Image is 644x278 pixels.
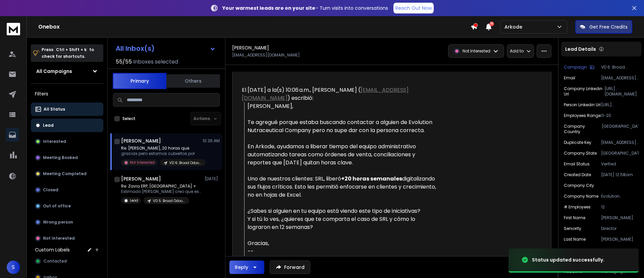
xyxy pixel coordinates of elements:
[564,183,594,188] p: Company City
[532,256,604,263] div: Status updated successfully.
[44,259,67,264] span: Contacted
[43,171,87,176] p: Meeting Completed
[43,155,78,160] p: Meeting Booked
[601,226,639,231] p: Director
[110,42,221,55] button: All Inbox(s)
[31,135,103,148] button: Interested
[601,75,639,81] p: [EMAIL_ADDRESS][DOMAIN_NAME]
[463,48,490,54] p: Not Interested
[565,46,596,52] p: Lead Details
[31,232,103,245] button: Not Interested
[601,161,639,167] p: Verified
[564,140,591,145] p: Duplicate Key
[270,261,310,274] button: Forward
[31,254,103,268] button: Contacted
[564,75,575,81] p: Email
[113,73,166,89] button: Primary
[564,113,601,118] p: Employees Range
[564,65,587,70] p: Campaign
[130,198,138,203] p: Lead
[116,58,132,66] span: 55 / 55
[43,220,73,225] p: Wrong person
[122,116,136,121] label: Select
[43,203,71,209] p: Out of office
[43,187,58,193] p: Closed
[510,48,524,54] p: Add to
[601,215,639,221] p: [PERSON_NAME]
[31,119,103,132] button: Lead
[43,236,75,241] p: Not Interested
[564,161,590,167] p: Email Status
[31,103,103,116] button: All Status
[31,151,103,164] button: Meeting Booked
[31,89,103,98] h3: Filters
[248,118,438,134] div: Te agregué porque estaba buscando contactar a alguien de Evolution Nutraceutical Company pero no ...
[564,151,597,156] p: Company State
[229,261,264,274] button: Reply
[564,124,602,134] p: Company Country
[43,123,54,128] p: Lead
[344,175,402,183] strong: 20 horas semanales
[564,86,604,97] p: Company Linkedin Url
[248,143,438,167] div: En Arkode, ayudamos a liberar tiempo del equipo administrativo automatizando tareas como órdenes ...
[7,261,20,274] button: S
[575,20,632,34] button: Get Free Credits
[248,175,438,199] div: Uno de nuestros clientes: SRL, liberó digitalizando sus flujos críticos. Esto les permitió enfoca...
[203,138,220,144] p: 10:26 AM
[121,175,161,182] h1: [PERSON_NAME]
[121,146,202,151] p: Re: [PERSON_NAME], 20 horas que
[601,113,639,118] p: 11-20
[31,215,103,229] button: Wrong person
[31,167,103,181] button: Meeting Completed
[55,46,88,53] span: Ctrl + Shift + k
[393,3,434,13] a: Reach Out Now
[31,183,103,197] button: Closed
[601,237,639,242] p: [PERSON_NAME]
[121,184,202,189] p: Re: Zavia ERP, [GEOGRAPHIC_DATA] +
[36,68,72,75] h1: All Campaigns
[564,237,586,242] p: Last Name
[248,239,438,247] div: Gracias,
[116,45,155,52] h1: All Inbox(s)
[235,264,248,271] div: Reply
[248,207,438,215] div: ¿Sabes si alguien en tu equipo está viendo este tipo de iniciativas?
[44,107,65,112] p: All Status
[564,204,591,210] p: # Employees
[121,151,202,156] p: gracias pero estamos cubiertos por
[31,65,103,78] button: All Campaigns
[242,86,438,102] div: El [DATE] a la(s) 10:06 a.m., [PERSON_NAME] ( ) escribió:
[564,102,601,108] p: Person Linkedin Url
[31,199,103,213] button: Out of office
[601,151,639,156] p: [GEOGRAPHIC_DATA]
[153,198,185,203] p: VD 5: Broad Odoo_Campaign - ARKODE
[602,124,639,134] p: [GEOGRAPHIC_DATA]
[601,172,639,177] p: [DATE] 12:58am
[35,246,70,253] h3: Custom Labels
[166,74,220,88] button: Others
[604,86,639,97] p: [URL][DOMAIN_NAME]
[222,5,315,11] strong: Your warmest leads are on your site
[601,140,639,145] p: [EMAIL_ADDRESS][PERSON_NAME]
[42,46,94,60] p: Press to check for shortcuts.
[43,139,66,144] p: Interested
[232,44,269,51] h1: [PERSON_NAME]
[564,194,598,199] p: Company Name
[205,176,220,182] p: [DATE]
[121,137,161,144] h1: [PERSON_NAME]
[601,194,639,199] p: Evolution Nutraceutical Company
[248,215,438,231] div: Y si tú lo ves, ¿quieres que te comparta el caso de SRL y cómo lo lograron en 12 semanas?
[232,52,300,58] p: [EMAIL_ADDRESS][DOMAIN_NAME]
[169,160,202,165] p: VD 6: Broad Odoo_Campaign - ARKODE
[38,23,471,31] h1: Onebox
[564,65,594,70] button: Campaign
[130,160,155,165] p: Not Interested
[564,215,585,221] p: First Name
[589,24,628,30] p: Get Free Credits
[601,65,639,70] p: VD 6: Broad Odoo_Campaign - ARKODE
[601,102,639,108] p: [URL][DOMAIN_NAME][PERSON_NAME]
[133,58,178,66] h3: Inboxes selected
[248,102,438,110] div: [PERSON_NAME],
